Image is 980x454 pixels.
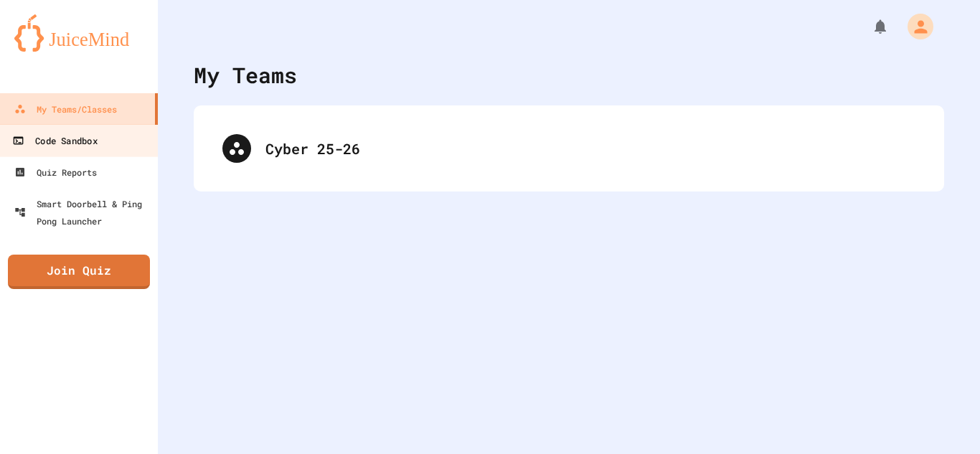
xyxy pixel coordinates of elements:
div: Smart Doorbell & Ping Pong Launcher [14,195,152,230]
div: My Notifications [845,14,892,39]
div: My Account [892,10,937,43]
div: My Teams [194,59,297,91]
div: Quiz Reports [14,164,97,181]
a: Join Quiz [8,255,150,289]
div: Code Sandbox [12,132,97,150]
div: Cyber 25-26 [265,138,915,159]
div: Cyber 25-26 [208,120,930,177]
div: My Teams/Classes [14,100,117,118]
img: logo-orange.svg [14,14,143,52]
